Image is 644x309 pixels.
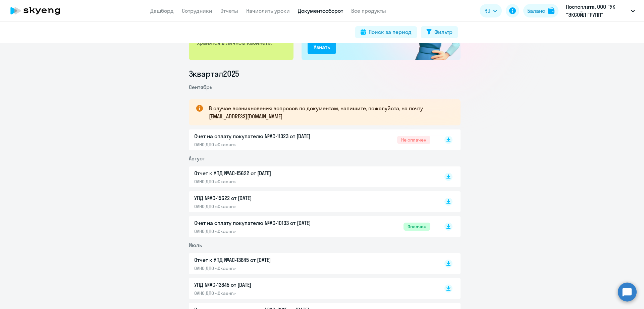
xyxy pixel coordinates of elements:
p: ОАНО ДПО «Скаенг» [194,142,335,148]
a: Начислить уроки [246,7,290,14]
span: Не оплачен [397,136,430,144]
li: 3 квартал 2025 [189,68,461,79]
button: Постоплата, ООО "УК "ЭКСОЙЛ ГРУПП" [562,3,638,19]
div: Узнать [314,43,330,51]
p: ОАНО ДПО «Скаенг» [194,265,335,271]
button: RU [480,4,502,17]
a: Отчет к УПД №AC-13845 от [DATE]ОАНО ДПО «Скаенг» [194,256,430,271]
a: УПД №AC-13845 от [DATE]ОАНО ДПО «Скаенг» [194,281,430,296]
p: ОАНО ДПО «Скаенг» [194,203,335,209]
a: Документооборот [298,7,343,14]
a: Отчет к УПД №AC-15622 от [DATE]ОАНО ДПО «Скаенг» [194,169,430,185]
p: Счет на оплату покупателю №AC-11323 от [DATE] [194,132,335,140]
p: ОАНО ДПО «Скаенг» [194,228,335,234]
button: Узнать [308,41,336,54]
p: Отчет к УПД №AC-13845 от [DATE] [194,256,335,264]
a: Отчеты [220,7,238,14]
span: Август [189,155,205,162]
a: Счет на оплату покупателю №AC-10133 от [DATE]ОАНО ДПО «Скаенг»Оплачен [194,219,430,234]
img: balance [548,7,554,14]
a: УПД №AC-15622 от [DATE]ОАНО ДПО «Скаенг» [194,194,430,209]
button: Балансbalance [523,4,558,17]
a: Все продукты [351,7,386,14]
p: В случае возникновения вопросов по документам, напишите, пожалуйста, на почту [EMAIL_ADDRESS][DOM... [209,104,448,120]
p: Постоплата, ООО "УК "ЭКСОЙЛ ГРУПП" [566,3,628,19]
a: Счет на оплату покупателю №AC-11323 от [DATE]ОАНО ДПО «Скаенг»Не оплачен [194,132,430,148]
p: Счет на оплату покупателю №AC-10133 от [DATE] [194,219,335,227]
button: Поиск за период [355,26,417,38]
p: ОАНО ДПО «Скаенг» [194,179,335,185]
span: RU [484,7,490,15]
p: Отчет к УПД №AC-15622 от [DATE] [194,169,335,177]
div: Фильтр [434,28,452,36]
p: УПД №AC-15622 от [DATE] [194,194,335,202]
p: УПД №AC-13845 от [DATE] [194,281,335,289]
span: Оплачен [404,223,430,231]
span: Сентябрь [189,84,212,90]
div: Баланс [527,7,545,15]
div: Поиск за период [369,28,412,36]
button: Фильтр [421,26,458,38]
p: ОАНО ДПО «Скаенг» [194,290,335,296]
span: Июль [189,242,202,248]
a: Сотрудники [182,7,212,14]
a: Дашборд [150,7,174,14]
